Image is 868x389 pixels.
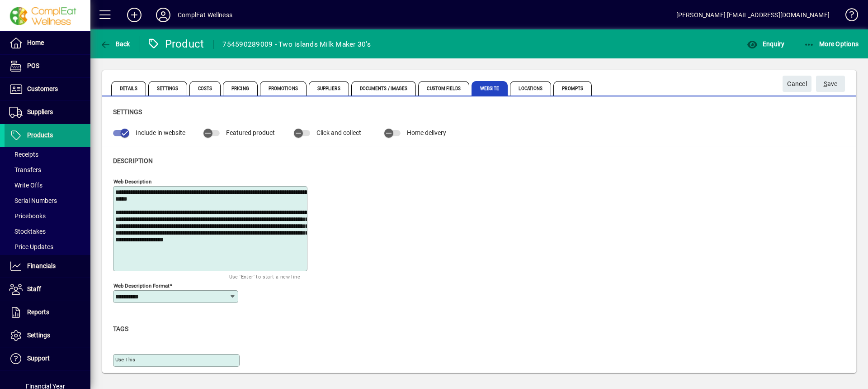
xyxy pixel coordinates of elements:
[5,208,90,224] a: Pricebooks
[5,55,90,77] a: POS
[676,8,830,22] div: [PERSON_NAME] [EMAIL_ADDRESS][DOMAIN_NAME]
[816,76,845,92] button: Save
[316,129,361,136] span: Click and collect
[9,243,53,250] span: Price Updates
[9,166,41,173] span: Transfers
[27,285,41,293] span: Staff
[5,224,90,239] a: Stocktakes
[27,308,49,316] span: Reports
[407,129,446,136] span: Home delivery
[27,131,53,139] span: Products
[147,37,204,51] div: Product
[9,197,57,204] span: Serial Numbers
[178,8,232,22] div: ComplEat Wellness
[783,76,811,92] button: Cancel
[5,162,90,178] a: Transfers
[27,62,39,69] span: POS
[747,40,784,48] span: Enquiry
[839,2,857,31] a: Knowledge Base
[5,101,90,124] a: Suppliers
[111,81,146,96] span: Details
[9,151,38,158] span: Receipts
[5,147,90,162] a: Receipts
[5,301,90,324] a: Reports
[9,212,46,220] span: Pricebooks
[9,182,42,189] span: Write Offs
[351,81,416,96] span: Documents / Images
[100,40,130,48] span: Back
[5,193,90,208] a: Serial Numbers
[120,7,149,23] button: Add
[229,271,300,282] mat-hint: Use 'Enter' to start a new line
[5,347,90,370] a: Support
[260,81,307,96] span: Promotions
[745,36,787,52] button: Enquiry
[418,81,469,96] span: Custom Fields
[510,81,551,96] span: Locations
[27,262,56,269] span: Financials
[113,178,151,184] mat-label: Web Description
[27,331,50,339] span: Settings
[149,7,178,23] button: Profile
[553,81,592,96] span: Prompts
[5,32,90,54] a: Home
[90,36,140,52] app-page-header-button: Back
[824,80,827,87] span: S
[5,178,90,193] a: Write Offs
[309,81,349,96] span: Suppliers
[5,239,90,255] a: Price Updates
[472,81,508,96] span: Website
[115,356,135,363] mat-label: Use This
[5,324,90,347] a: Settings
[787,77,807,91] span: Cancel
[27,85,58,92] span: Customers
[226,129,275,136] span: Featured product
[27,355,50,362] span: Support
[5,78,90,101] a: Customers
[113,325,128,332] span: Tags
[5,255,90,278] a: Financials
[824,77,838,91] span: ave
[136,129,185,136] span: Include in website
[9,228,46,235] span: Stocktakes
[223,81,258,96] span: Pricing
[222,37,371,52] div: 754590289009 - Two islands Milk Maker 30's
[27,39,44,46] span: Home
[113,108,142,115] span: Settings
[5,278,90,301] a: Staff
[113,282,170,288] mat-label: Web Description Format
[804,40,859,48] span: More Options
[802,36,861,52] button: More Options
[98,36,132,52] button: Back
[189,81,221,96] span: Costs
[27,108,53,115] span: Suppliers
[148,81,187,96] span: Settings
[113,157,153,164] span: Description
